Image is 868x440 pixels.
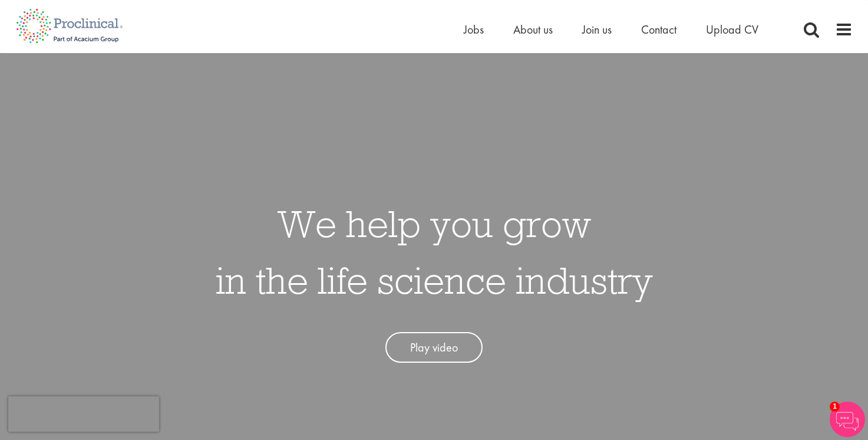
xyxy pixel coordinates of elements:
[464,22,484,37] a: Jobs
[830,402,865,437] img: Chatbot
[641,22,676,37] a: Contact
[385,332,483,363] a: Play video
[830,402,840,412] span: 1
[706,22,758,37] a: Upload CV
[582,22,612,37] a: Join us
[216,195,653,308] h1: We help you grow in the life science industry
[513,22,553,37] a: About us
